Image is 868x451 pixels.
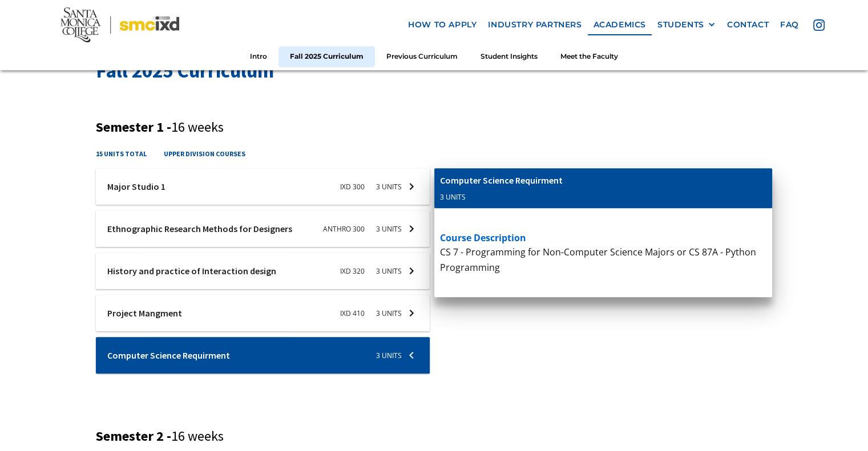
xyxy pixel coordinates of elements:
[721,14,774,35] a: contact
[171,118,224,136] span: 16 weeks
[774,14,805,35] a: faq
[239,46,278,67] a: Intro
[657,20,704,30] div: STUDENTS
[588,14,652,35] a: Academics
[440,192,466,202] div: 3 units
[164,148,245,159] h4: upper division courses
[657,20,716,30] div: STUDENTS
[549,46,629,67] a: Meet the Faculty
[482,14,587,35] a: industry partners
[375,46,469,67] a: Previous Curriculum
[402,14,482,35] a: how to apply
[440,231,767,245] h5: course description
[171,427,224,445] span: 16 weeks
[96,148,147,159] h4: 15 units total
[278,46,375,67] a: Fall 2025 Curriculum
[96,119,772,136] h3: Semester 1 -
[813,19,825,31] img: icon - instagram
[469,46,549,67] a: Student Insights
[440,275,767,291] p: ‍
[440,245,767,275] p: CS 7 - Programming for Non-Computer Science Majors or CS 87A - Python Programming
[440,174,563,186] div: Computer Science Requirment
[96,57,772,85] h2: Fall 2025 Curriculum
[96,428,772,445] h3: Semester 2 -
[60,7,179,42] img: Santa Monica College - SMC IxD logo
